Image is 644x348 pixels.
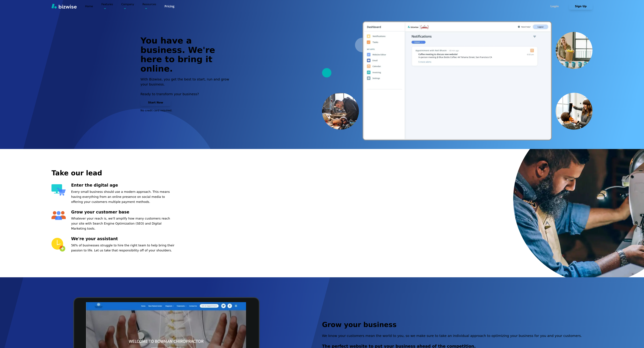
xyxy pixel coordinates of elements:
button: Sign Up [569,3,593,10]
img: Grow your customer base Icon [51,211,66,220]
p: We know your customers mean the world to you, so we make sure to take an individual approach to o... [322,333,593,338]
h2: With Bizwise, you get the best to start, run and grow your business. [141,77,233,87]
button: Start Now [141,99,171,106]
a: Pricing [165,4,174,8]
img: Enter the digital age Icon [51,184,66,196]
a: Start Now [141,101,171,104]
h1: You have a business. We're here to bring it online. [141,36,233,73]
p: No credit card required. [141,109,233,112]
img: Bizwise Logo [51,4,77,9]
h3: Enter the digital age [71,183,177,188]
button: Login [543,3,566,10]
a: Home [85,5,93,8]
a: Sign Up [569,5,593,8]
p: Features [101,2,113,10]
p: Ready to transform your business? [141,92,233,97]
p: Every small business should use a modern approach. This means having everything from an online pr... [71,189,177,204]
p: Resources [142,2,156,10]
h3: We're your assistant [71,236,177,242]
p: Whatever your reach is, we'll amplify how many customers reach your site with Search Engine Optim... [71,216,177,231]
p: Company [121,2,134,10]
img: We're your assistant Icon [51,238,66,252]
h2: Take our lead [51,168,303,178]
h2: Grow your business [322,320,593,329]
h3: Grow your customer base [71,209,177,215]
p: 56% of businesses struggle to hire the right team to help bring their passion to life. Let us tak... [71,243,177,253]
a: Login [543,5,569,8]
